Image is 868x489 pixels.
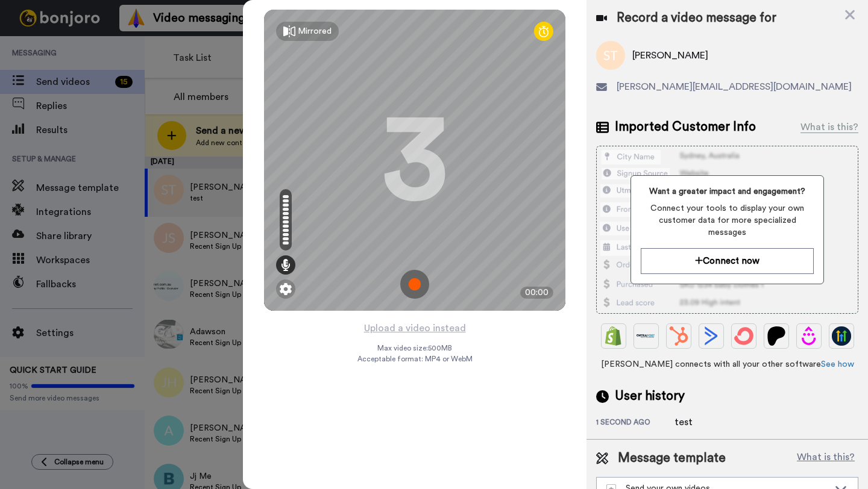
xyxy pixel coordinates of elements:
[382,115,448,205] div: 3
[675,415,735,429] div: test
[702,326,721,346] img: ActiveCampaign
[400,270,429,299] img: ic_record_start.svg
[618,449,726,467] span: Message template
[734,326,753,346] img: ConvertKit
[520,287,553,299] div: 00:00
[637,326,656,346] img: Ontraport
[641,185,813,198] span: Want a greater impact and engagement?
[641,248,813,274] button: Connect now
[357,354,473,364] span: Acceptable format: MP4 or WebM
[280,283,292,295] img: ic_gear.svg
[800,120,858,134] div: What is this?
[615,387,685,405] span: User history
[596,417,675,429] div: 1 second ago
[604,326,623,346] img: Shopify
[821,360,854,369] a: See how
[799,326,819,346] img: Drip
[615,118,756,136] span: Imported Customer Info
[669,326,688,346] img: Hubspot
[596,358,858,370] span: [PERSON_NAME] connects with all your other software
[360,320,470,336] button: Upload a video instead
[377,343,452,353] span: Max video size: 500 MB
[767,326,786,346] img: Patreon
[641,202,813,238] span: Connect your tools to display your own customer data for more specialized messages
[832,326,851,346] img: GoHighLevel
[793,449,858,467] button: What is this?
[617,79,852,94] span: [PERSON_NAME][EMAIL_ADDRESS][DOMAIN_NAME]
